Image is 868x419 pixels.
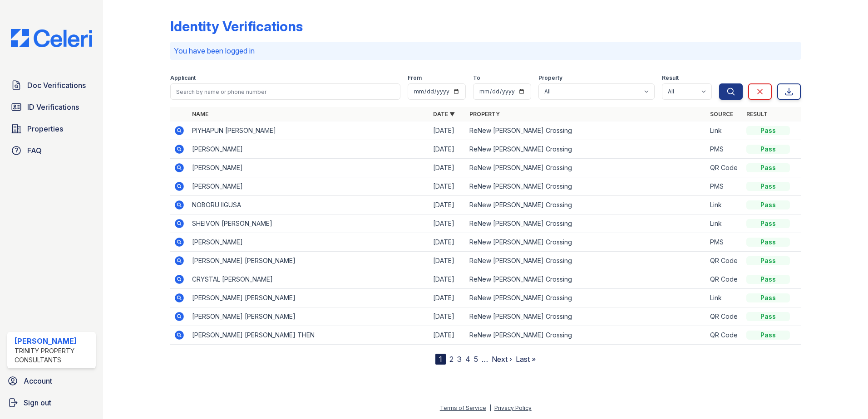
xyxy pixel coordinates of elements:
td: QR Code [706,307,743,326]
td: [DATE] [429,214,466,233]
a: Next › [492,355,512,364]
div: Pass [746,256,790,265]
a: ID Verifications [7,98,96,116]
td: [PERSON_NAME] [PERSON_NAME] [188,252,429,270]
td: QR Code [706,270,743,289]
a: Result [746,111,768,117]
td: [DATE] [429,122,466,140]
div: | [489,404,491,411]
td: CRYSTAL [PERSON_NAME] [188,270,429,289]
td: [PERSON_NAME] [188,233,429,252]
label: Result [662,74,679,82]
div: Pass [746,163,790,172]
a: Terms of Service [440,404,486,411]
td: QR Code [706,326,743,345]
td: [PERSON_NAME] [188,159,429,177]
td: ReNew [PERSON_NAME] Crossing [466,140,707,159]
td: PIYHAPUN [PERSON_NAME] [188,122,429,140]
td: ReNew [PERSON_NAME] Crossing [466,233,707,252]
div: Pass [746,219,790,228]
td: [DATE] [429,289,466,307]
td: [DATE] [429,159,466,177]
td: [DATE] [429,307,466,326]
td: PMS [706,233,743,252]
div: Pass [746,145,790,154]
td: [DATE] [429,196,466,214]
td: [DATE] [429,233,466,252]
div: Identity Verifications [170,18,303,34]
div: 1 [435,354,446,365]
a: Property [469,111,500,117]
label: To [473,74,480,82]
td: ReNew [PERSON_NAME] Crossing [466,214,707,233]
td: [PERSON_NAME] [PERSON_NAME] [188,289,429,307]
td: QR Code [706,252,743,270]
a: Last » [516,355,536,364]
div: Pass [746,200,790,209]
img: CE_Logo_Blue-a8612792a0a2168367f1c8372b55b34899dd931a85d93a1a3d3e32e68fde9ad4.png [4,29,99,47]
label: From [408,74,422,82]
div: Pass [746,312,790,321]
td: Link [706,122,743,140]
span: Sign out [24,397,51,408]
a: Sign out [4,394,99,412]
td: [PERSON_NAME] [188,177,429,196]
div: Pass [746,275,790,284]
span: Account [24,375,52,386]
div: Pass [746,331,790,340]
td: SHEIVON [PERSON_NAME] [188,214,429,233]
td: ReNew [PERSON_NAME] Crossing [466,122,707,140]
a: 3 [457,355,462,364]
td: [DATE] [429,252,466,270]
a: Date ▼ [433,111,455,117]
td: [PERSON_NAME] [PERSON_NAME] [188,307,429,326]
input: Search by name or phone number [170,83,400,100]
a: 2 [449,355,454,364]
td: ReNew [PERSON_NAME] Crossing [466,270,707,289]
a: Privacy Policy [494,404,532,411]
a: Source [710,111,733,117]
td: NOBORU IIGUSA [188,196,429,214]
td: [DATE] [429,140,466,159]
td: Link [706,214,743,233]
div: Pass [746,126,790,135]
td: [PERSON_NAME] [PERSON_NAME] THEN [188,326,429,345]
span: Doc Verifications [27,80,86,91]
a: 4 [465,355,470,364]
p: You have been logged in [174,45,797,56]
td: [DATE] [429,177,466,196]
td: [DATE] [429,326,466,345]
td: ReNew [PERSON_NAME] Crossing [466,196,707,214]
div: Pass [746,293,790,302]
td: Link [706,196,743,214]
a: 5 [474,355,478,364]
label: Property [538,74,562,82]
span: FAQ [27,145,42,156]
td: PMS [706,177,743,196]
td: ReNew [PERSON_NAME] Crossing [466,307,707,326]
a: Properties [7,120,96,138]
label: Applicant [170,74,196,82]
td: ReNew [PERSON_NAME] Crossing [466,159,707,177]
td: [PERSON_NAME] [188,140,429,159]
td: ReNew [PERSON_NAME] Crossing [466,326,707,345]
a: Account [4,372,99,390]
td: QR Code [706,159,743,177]
a: Name [192,111,208,117]
span: Properties [27,123,63,134]
td: Link [706,289,743,307]
div: Pass [746,238,790,247]
span: ID Verifications [27,102,79,112]
td: [DATE] [429,270,466,289]
td: PMS [706,140,743,159]
div: Pass [746,182,790,191]
span: … [482,354,488,365]
td: ReNew [PERSON_NAME] Crossing [466,177,707,196]
a: FAQ [7,141,96,160]
div: Trinity Property Consultants [15,346,92,365]
td: ReNew [PERSON_NAME] Crossing [466,289,707,307]
td: ReNew [PERSON_NAME] Crossing [466,252,707,270]
a: Doc Verifications [7,76,96,94]
div: [PERSON_NAME] [15,336,92,346]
